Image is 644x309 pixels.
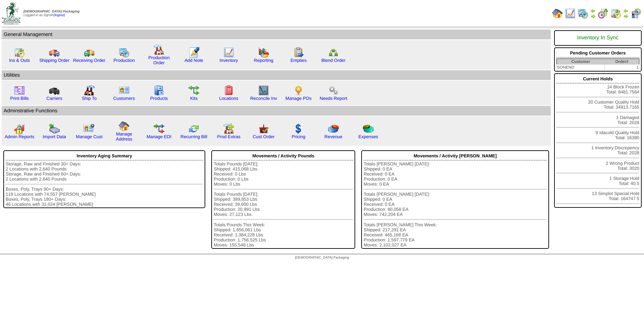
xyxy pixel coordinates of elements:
[14,47,25,58] img: calendarinout.gif
[292,134,306,139] a: Pricing
[214,161,353,247] div: Totals Pounds [DATE]: Shipped: 415,068 Lbs Received: 0 Lbs Production: 0 Lbs Moves: 0 Lbs Totals ...
[321,58,345,63] a: Blend Order
[363,123,374,134] img: pie_chart2.png
[328,47,339,58] img: network.png
[258,47,269,58] img: graph.gif
[223,47,234,58] img: line_graph.gif
[293,47,304,58] img: workorder.gif
[49,123,60,134] img: import.gif
[285,96,312,101] a: Manage POs
[552,8,563,19] img: home.gif
[2,2,20,25] img: zoroco-logo-small.webp
[217,134,240,139] a: Prod Extras
[119,47,129,58] img: calendarprod.gif
[83,123,96,134] img: managecust.png
[46,96,62,101] a: Carriers
[320,96,347,101] a: Needs Report
[189,123,199,134] img: reconcile.gif
[49,47,60,58] img: truck.gif
[223,123,234,134] img: prodextras.gif
[590,8,596,13] img: arrowleft.gif
[556,65,604,70] td: SONEND
[113,96,135,101] a: Customers
[220,58,238,63] a: Inventory
[9,58,30,63] a: Ins & Outs
[610,8,621,19] img: calendarinout.gif
[2,70,551,80] td: Utilities
[154,85,164,96] img: cabinet.gif
[590,13,596,19] img: arrowright.gif
[605,59,639,65] th: Order#
[23,10,79,17] span: Logged in as Dgroth
[364,152,547,160] div: Movements / Activity [PERSON_NAME]
[219,96,238,101] a: Locations
[119,121,129,131] img: home.gif
[10,96,29,101] a: Print Bills
[147,134,171,139] a: Manage EDI
[250,96,277,101] a: Reconcile Inv
[556,32,639,44] div: Inventory In Sync
[295,256,349,260] span: [DEMOGRAPHIC_DATA] Packaging
[631,8,641,19] img: calendarcustomer.gif
[73,58,105,63] a: Receiving Order
[5,134,34,139] a: Admin Reports
[14,123,25,134] img: graph2.png
[359,134,378,139] a: Expenses
[148,55,170,65] a: Production Order
[623,13,629,19] img: arrowright.gif
[23,10,79,13] span: [DEMOGRAPHIC_DATA] Packaging
[76,134,102,139] a: Manage Cust
[189,47,199,58] img: orders.gif
[84,85,95,96] img: factory2.gif
[6,161,203,207] div: Storage, Raw and Finished 30+ Days: 2 Locations with 2,640 Pounds Storage, Raw and Finished 60+ D...
[258,123,269,134] img: cust_order.png
[43,134,66,139] a: Import Data
[556,75,639,83] div: Current Holds
[293,123,304,134] img: dollar.gif
[154,123,164,134] img: edi.gif
[82,96,97,101] a: Ship To
[113,58,135,63] a: Production
[54,13,65,17] a: (logout)
[150,96,168,101] a: Products
[39,58,69,63] a: Shipping Order
[328,85,339,96] img: workflow.png
[189,85,199,96] img: workflow.gif
[258,85,269,96] img: line_graph2.gif
[223,85,234,96] img: locations.gif
[84,47,95,58] img: truck2.gif
[324,134,342,139] a: Revenue
[605,65,639,70] td: 1
[116,131,132,142] a: Manage Address
[6,152,203,160] div: Inventory Aging Summary
[49,85,60,96] img: truck3.gif
[2,106,551,116] td: Adminstrative Functions
[184,58,203,63] a: Add Note
[556,49,639,57] div: Pending Customer Orders
[364,161,547,247] div: Totals [PERSON_NAME] [DATE]: Shipped: 0 EA Received: 0 EA Production: 0 EA Moves: 0 EA Totals [PE...
[119,85,129,96] img: customers.gif
[598,8,608,19] img: calendarblend.gif
[2,30,551,39] td: General Management
[214,152,353,160] div: Movements / Activity Pounds
[154,44,164,55] img: factory.gif
[180,134,207,139] a: Recurring Bill
[554,73,642,208] div: 14 Block Frozen Total: 8481.7564 20 Customer Quality Hold Total: 34913.7165 1 Damaged Total: 2028...
[190,96,198,101] a: Kits
[623,8,629,13] img: arrowleft.gif
[290,58,307,63] a: Empties
[254,58,273,63] a: Reporting
[293,85,304,96] img: po.png
[328,123,339,134] img: pie_chart.png
[556,59,604,65] th: Customer
[253,134,274,139] a: Cust Order
[565,8,576,19] img: line_graph.gif
[14,85,25,96] img: invoice2.gif
[578,8,588,19] img: calendarprod.gif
